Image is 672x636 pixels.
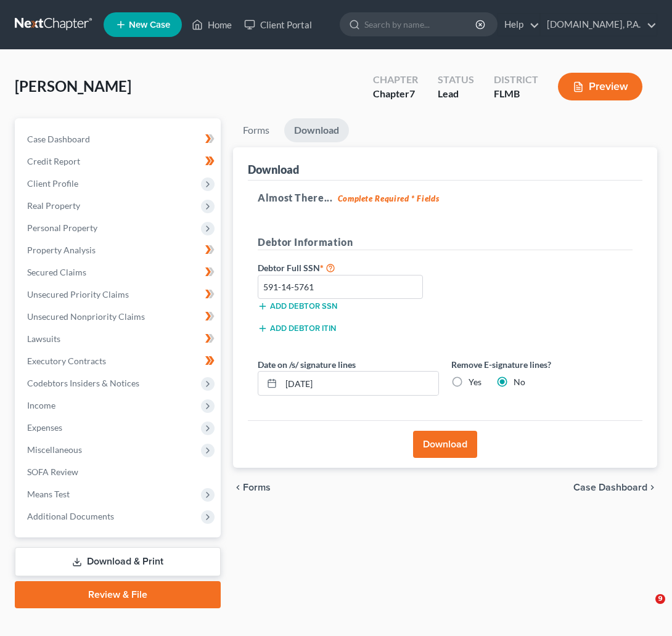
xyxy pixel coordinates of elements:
[27,134,90,144] span: Case Dashboard
[129,20,170,30] span: New Case
[258,301,337,311] button: Add debtor SSN
[409,88,415,99] span: 7
[233,483,243,492] i: chevron_left
[338,194,440,203] strong: Complete Required * Fields
[17,128,221,150] a: Case Dashboard
[438,87,474,101] div: Lead
[498,14,539,36] a: Help
[27,356,106,366] span: Executory Contracts
[17,283,221,306] a: Unsecured Priority Claims
[27,311,145,322] span: Unsecured Nonpriority Claims
[27,400,55,410] span: Income
[17,461,221,483] a: SOFA Review
[238,14,318,36] a: Client Portal
[186,14,238,36] a: Home
[27,422,62,433] span: Expenses
[655,594,665,604] span: 9
[27,467,78,477] span: SOFA Review
[17,328,221,350] a: Lawsuits
[494,73,538,87] div: District
[27,333,60,344] span: Lawsuits
[27,245,96,255] span: Property Analysis
[438,73,474,87] div: Status
[15,77,131,95] span: [PERSON_NAME]
[514,376,525,388] label: No
[573,483,657,492] a: Case Dashboard chevron_right
[258,190,633,205] h5: Almost There...
[27,444,82,455] span: Miscellaneous
[17,150,221,173] a: Credit Report
[373,73,418,87] div: Chapter
[258,324,336,333] button: Add debtor ITIN
[27,200,80,211] span: Real Property
[27,156,80,166] span: Credit Report
[281,372,438,395] input: MM/DD/YYYY
[27,178,78,189] span: Client Profile
[364,13,477,36] input: Search by name...
[17,239,221,261] a: Property Analysis
[27,378,139,388] span: Codebtors Insiders & Notices
[373,87,418,101] div: Chapter
[284,118,349,142] a: Download
[558,73,642,100] button: Preview
[258,275,423,300] input: XXX-XX-XXXX
[233,118,279,142] a: Forms
[413,431,477,458] button: Download
[541,14,657,36] a: [DOMAIN_NAME], P.A.
[15,547,221,576] a: Download & Print
[243,483,271,492] span: Forms
[27,511,114,521] span: Additional Documents
[27,489,70,499] span: Means Test
[573,483,647,492] span: Case Dashboard
[630,594,660,624] iframe: Intercom live chat
[494,87,538,101] div: FLMB
[469,376,481,388] label: Yes
[17,261,221,283] a: Secured Claims
[252,260,445,275] label: Debtor Full SSN
[27,222,97,233] span: Personal Property
[17,306,221,328] a: Unsecured Nonpriority Claims
[258,358,356,371] label: Date on /s/ signature lines
[258,235,633,250] h5: Debtor Information
[451,358,633,371] label: Remove E-signature lines?
[17,350,221,372] a: Executory Contracts
[15,581,221,608] a: Review & File
[27,289,129,300] span: Unsecured Priority Claims
[248,162,299,177] div: Download
[233,483,287,492] button: chevron_left Forms
[647,483,657,492] i: chevron_right
[27,267,86,277] span: Secured Claims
